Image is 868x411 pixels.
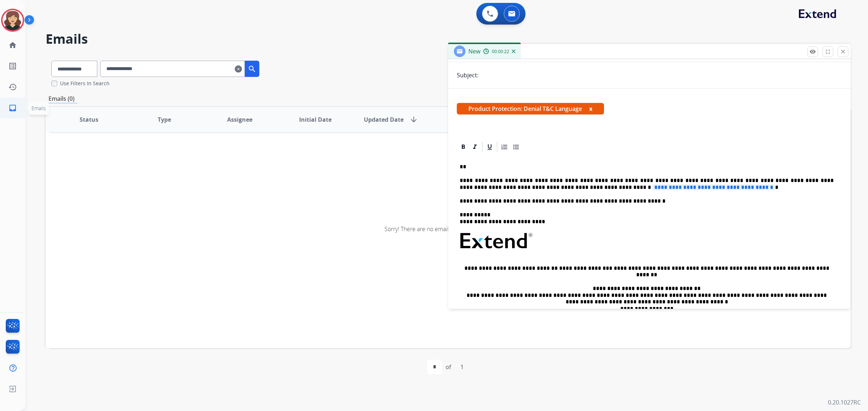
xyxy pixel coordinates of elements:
mat-icon: fullscreen [825,48,831,55]
p: Emails (0) [46,94,77,103]
mat-icon: history [8,83,17,91]
span: Sorry! There are no emails to display for current [384,225,506,233]
mat-icon: close [840,48,846,55]
div: Bold [458,142,469,152]
div: Underline [484,142,495,152]
span: New [468,47,480,55]
img: avatar [3,10,23,30]
p: Subject: [457,71,478,79]
div: of [446,363,451,371]
mat-icon: inbox [8,104,17,112]
span: 00:00:22 [492,49,509,55]
div: Ordered List [499,142,510,152]
span: Initial Date [299,115,332,124]
mat-icon: clear [235,65,242,73]
button: x [589,104,592,113]
span: Type [158,115,171,124]
span: Updated Date [364,115,404,124]
p: 0.20.1027RC [828,398,861,407]
span: Emails [31,105,46,112]
mat-icon: arrow_downward [409,115,418,124]
h2: Emails [46,32,851,46]
mat-icon: list_alt [8,62,17,70]
div: Italic [469,142,480,152]
div: 1 [455,360,469,374]
span: Product Protection: Denial T&C Language [457,103,604,114]
span: Assignee [227,115,252,124]
span: Status [80,115,98,124]
div: Bullet List [511,142,522,152]
mat-icon: remove_red_eye [809,48,816,55]
mat-icon: home [8,41,17,49]
mat-icon: search [248,65,256,73]
label: Use Filters In Search [60,80,110,87]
